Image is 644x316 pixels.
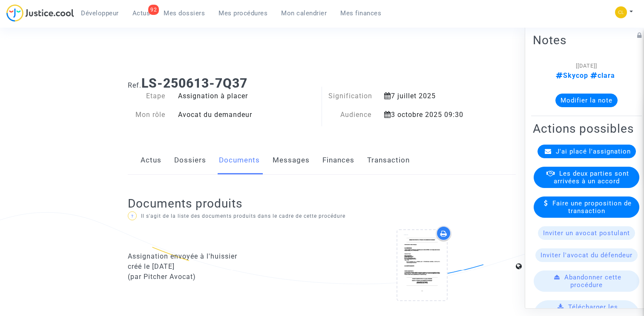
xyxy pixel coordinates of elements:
span: clara [588,71,615,79]
span: Mon calendrier [281,9,327,17]
div: Avocat du demandeur [172,110,322,120]
span: Skycop [556,71,588,79]
span: Actus [132,9,150,17]
a: 92Actus [126,7,157,20]
a: Dossiers [174,146,206,174]
div: 92 [148,5,159,15]
a: Actus [141,146,161,174]
span: Mes finances [340,9,381,17]
span: Mes dossiers [164,9,205,17]
div: Signification [322,91,378,101]
span: Abandonner cette procédure [564,273,621,288]
span: Faire une proposition de transaction [552,199,632,214]
span: Inviter l'avocat du défendeur [540,251,632,259]
b: LS-250613-7Q37 [141,76,247,91]
div: 7 juillet 2025 [378,91,489,101]
div: créé le [DATE] [128,262,316,272]
div: Assignation envoyée à l'huissier [128,251,316,262]
img: jc-logo.svg [6,4,74,22]
div: Assignation à placer [172,91,322,101]
div: 3 octobre 2025 09:30 [378,110,489,120]
a: Mes finances [333,7,388,20]
a: Messages [273,146,310,174]
h2: Actions possibles [533,121,640,136]
h2: Notes [533,32,640,47]
span: Les deux parties sont arrivées à un accord [554,169,629,185]
div: Audience [322,110,378,120]
span: Inviter un avocat postulant [543,229,630,236]
a: Finances [322,146,354,174]
p: Il s'agit de la liste des documents produits dans le cadre de cette procédure [128,211,516,222]
span: [[DATE]] [576,62,597,68]
span: ? [131,214,134,219]
div: Mon rôle [121,110,172,120]
a: Mes procédures [212,7,274,20]
div: (par Pitcher Avocat) [128,272,316,282]
a: Documents [219,146,260,174]
a: Mes dossiers [157,7,212,20]
img: f0b917ab549025eb3af43f3c4438ad5d [615,6,627,18]
div: Etape [121,91,172,101]
button: Modifier la note [555,93,618,107]
span: Ref. [128,81,141,89]
span: Développeur [81,9,119,17]
span: J'ai placé l'assignation [556,147,631,155]
a: Transaction [367,146,410,174]
a: Développeur [74,7,126,20]
a: Mon calendrier [274,7,333,20]
span: Mes procédures [218,9,267,17]
h2: Documents produits [128,196,516,211]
